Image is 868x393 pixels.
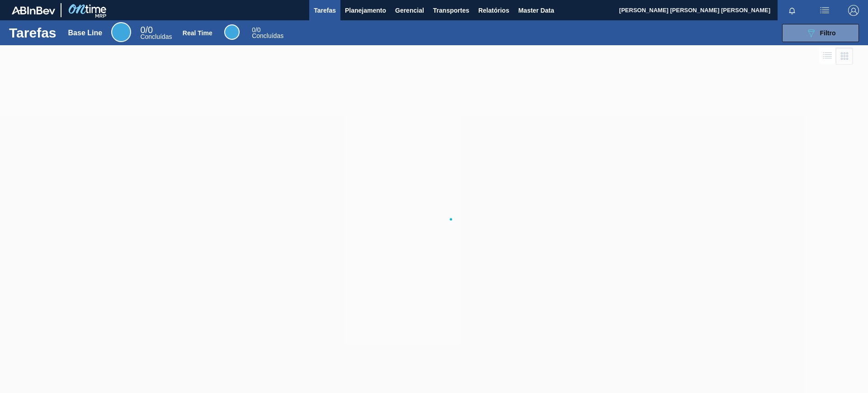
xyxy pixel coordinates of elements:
[518,5,554,16] span: Master Data
[848,5,859,16] img: Logout
[183,29,212,37] div: Real Time
[820,29,836,37] span: Filtro
[140,25,153,35] span: / 0
[111,22,131,42] div: Base Line
[433,5,469,16] span: Transportes
[314,5,336,16] span: Tarefas
[9,28,57,38] h1: Tarefas
[252,27,283,39] div: Real Time
[252,26,255,33] span: 0
[778,4,807,17] button: Notificações
[478,5,509,16] span: Relatórios
[224,24,240,40] div: Real Time
[68,29,103,37] div: Base Line
[819,5,830,16] img: userActions
[345,5,386,16] span: Planejamento
[252,26,260,33] span: / 0
[140,25,145,35] span: 0
[782,24,859,42] button: Filtro
[12,6,55,14] img: TNhmsLtSVTkK8tSr43FrP2fwEKptu5GPRR3wAAAABJRU5ErkJggg==
[252,32,283,39] span: Concluídas
[140,33,172,40] span: Concluídas
[395,5,424,16] span: Gerencial
[140,26,172,40] div: Base Line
